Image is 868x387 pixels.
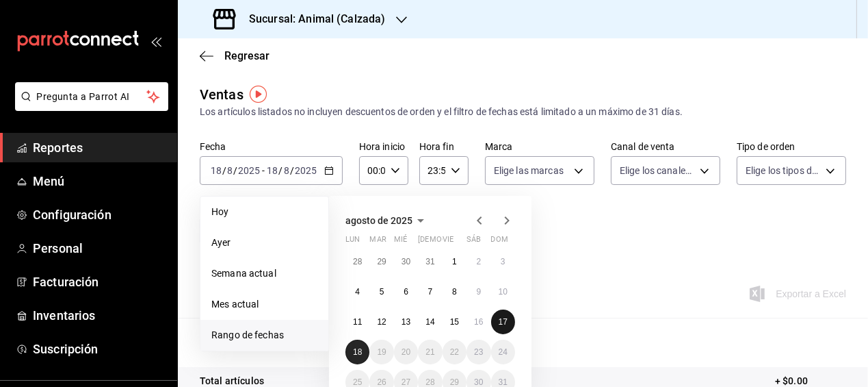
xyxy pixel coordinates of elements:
[266,165,278,176] input: --
[222,165,226,176] span: /
[200,49,269,62] button: Regresar
[355,287,360,297] abbr: 4 de agosto de 2025
[369,340,393,364] button: 19 de agosto de 2025
[474,317,483,327] abbr: 16 de agosto de 2025
[200,142,343,152] label: Fecha
[369,310,393,334] button: 12 de agosto de 2025
[250,86,267,103] img: Tooltip marker
[262,165,265,176] span: -
[418,249,442,274] button: 31 de julio de 2025
[377,257,386,266] abbr: 29 de julio de 2025
[499,377,508,387] abbr: 31 de agosto de 2025
[377,347,386,357] abbr: 19 de agosto de 2025
[359,142,408,152] label: Hora inicio
[402,317,410,327] abbr: 13 de agosto de 2025
[466,310,490,334] button: 16 de agosto de 2025
[419,142,469,152] label: Hora fin
[33,205,166,224] span: Configuración
[491,340,515,364] button: 24 de agosto de 2025
[404,287,408,297] abbr: 6 de agosto de 2025
[402,257,410,266] abbr: 30 de julio de 2025
[428,287,433,297] abbr: 7 de agosto de 2025
[278,165,282,176] span: /
[746,164,821,177] span: Elige los tipos de orden
[474,347,483,357] abbr: 23 de agosto de 2025
[499,317,508,327] abbr: 17 de agosto de 2025
[345,215,412,226] span: agosto de 2025
[394,310,418,334] button: 13 de agosto de 2025
[394,279,418,304] button: 6 de agosto de 2025
[402,347,410,357] abbr: 20 de agosto de 2025
[33,138,166,157] span: Reportes
[33,172,166,190] span: Menú
[452,287,457,297] abbr: 8 de agosto de 2025
[418,340,442,364] button: 21 de agosto de 2025
[238,11,385,27] h3: Sucursal: Animal (Calzada)
[394,249,418,274] button: 30 de julio de 2025
[443,340,466,364] button: 22 de agosto de 2025
[33,273,166,291] span: Facturación
[233,165,237,176] span: /
[369,249,393,274] button: 29 de julio de 2025
[353,317,362,327] abbr: 11 de agosto de 2025
[33,340,166,358] span: Suscripción
[402,377,410,387] abbr: 27 de agosto de 2025
[369,279,393,304] button: 5 de agosto de 2025
[377,317,386,327] abbr: 12 de agosto de 2025
[380,287,384,297] abbr: 5 de agosto de 2025
[211,205,317,219] span: Hoy
[10,99,168,114] a: Pregunta a Parrot AI
[345,340,369,364] button: 18 de agosto de 2025
[466,235,481,249] abbr: sábado
[499,347,508,357] abbr: 24 de agosto de 2025
[499,287,508,297] abbr: 10 de agosto de 2025
[345,249,369,274] button: 28 de julio de 2025
[611,142,720,152] label: Canal de venta
[394,340,418,364] button: 20 de agosto de 2025
[491,235,508,249] abbr: domingo
[418,310,442,334] button: 14 de agosto de 2025
[491,310,515,334] button: 17 de agosto de 2025
[418,235,499,249] abbr: jueves
[211,236,317,250] span: Ayer
[211,297,317,312] span: Mes actual
[200,105,846,119] div: Los artículos listados no incluyen descuentos de orden y el filtro de fechas está limitado a un m...
[466,279,490,304] button: 9 de agosto de 2025
[353,377,362,387] abbr: 25 de agosto de 2025
[394,235,407,249] abbr: miércoles
[450,317,459,327] abbr: 15 de agosto de 2025
[620,164,695,177] span: Elige los canales de venta
[200,84,244,105] div: Ventas
[466,340,490,364] button: 23 de agosto de 2025
[418,279,442,304] button: 7 de agosto de 2025
[353,257,362,266] abbr: 28 de julio de 2025
[474,377,483,387] abbr: 30 de agosto de 2025
[452,257,457,266] abbr: 1 de agosto de 2025
[476,257,481,266] abbr: 2 de agosto de 2025
[443,235,453,249] abbr: viernes
[450,377,459,387] abbr: 29 de agosto de 2025
[237,165,261,176] input: ----
[443,310,466,334] button: 15 de agosto de 2025
[210,165,222,176] input: --
[425,347,434,357] abbr: 21 de agosto de 2025
[466,249,490,274] button: 2 de agosto de 2025
[377,377,386,387] abbr: 26 de agosto de 2025
[737,142,846,152] label: Tipo de orden
[283,165,290,176] input: --
[425,377,434,387] abbr: 28 de agosto de 2025
[211,266,317,281] span: Semana actual
[345,310,369,334] button: 11 de agosto de 2025
[345,212,429,229] button: agosto de 2025
[425,317,434,327] abbr: 14 de agosto de 2025
[37,90,147,104] span: Pregunta a Parrot AI
[494,164,564,177] span: Elige las marcas
[33,306,166,325] span: Inventarios
[369,235,386,249] abbr: martes
[443,249,466,274] button: 1 de agosto de 2025
[15,82,168,111] button: Pregunta a Parrot AI
[501,257,505,266] abbr: 3 de agosto de 2025
[345,279,369,304] button: 4 de agosto de 2025
[345,235,360,249] abbr: lunes
[476,287,481,297] abbr: 9 de agosto de 2025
